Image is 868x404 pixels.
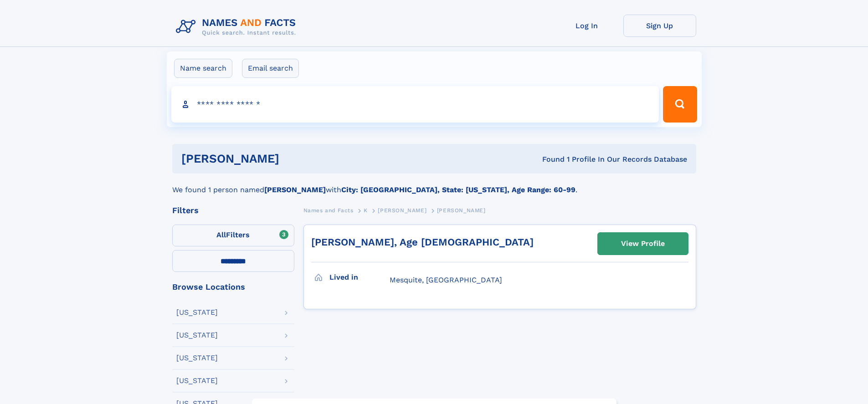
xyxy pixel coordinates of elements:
a: Log In [550,15,623,37]
span: Mesquite, [GEOGRAPHIC_DATA] [390,276,502,284]
div: View Profile [621,233,665,254]
a: K [364,205,368,216]
a: [PERSON_NAME] [378,205,426,216]
span: All [216,230,226,239]
div: [US_STATE] [176,309,218,316]
span: [PERSON_NAME] [437,207,486,214]
label: Filters [172,225,294,246]
input: search input [171,86,659,123]
div: Filters [172,206,294,215]
label: Name search [174,59,232,78]
h1: [PERSON_NAME] [181,153,411,164]
a: [PERSON_NAME], Age [DEMOGRAPHIC_DATA] [311,236,534,248]
b: City: [GEOGRAPHIC_DATA], State: [US_STATE], Age Range: 60-99 [341,185,575,194]
div: Found 1 Profile In Our Records Database [411,154,687,164]
a: Sign Up [623,15,696,37]
label: Email search [242,59,299,78]
b: [PERSON_NAME] [264,185,326,194]
div: [US_STATE] [176,332,218,339]
div: Browse Locations [172,283,294,291]
button: Search Button [663,86,697,123]
span: K [364,207,368,214]
span: [PERSON_NAME] [378,207,426,214]
a: Names and Facts [303,205,354,216]
div: [US_STATE] [176,377,218,384]
h3: Lived in [329,270,390,285]
a: View Profile [598,233,688,255]
img: Logo Names and Facts [172,15,303,39]
div: We found 1 person named with . [172,174,696,195]
div: [US_STATE] [176,354,218,362]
